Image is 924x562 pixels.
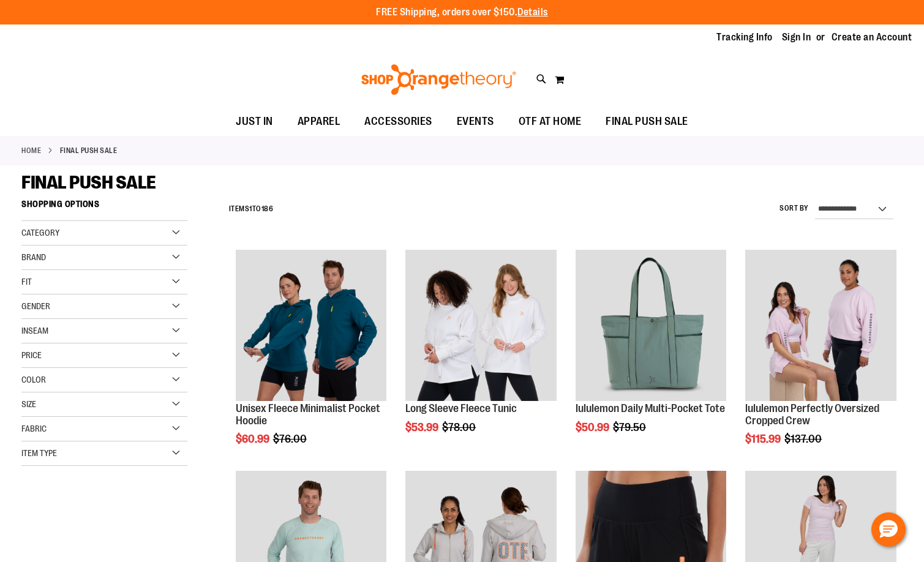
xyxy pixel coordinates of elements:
span: ACCESSORIES [364,108,432,135]
a: lululemon Daily Multi-Pocket Tote [576,250,727,403]
img: Product image for Fleece Long Sleeve [405,250,557,401]
button: Hello, have a question? Let’s chat. [871,512,906,547]
span: Item Type [21,448,57,458]
span: FINAL PUSH SALE [606,108,688,135]
a: Tracking Info [716,31,773,44]
span: Price [21,350,42,360]
img: lululemon Perfectly Oversized Cropped Crew [745,250,896,401]
span: $78.00 [442,421,478,433]
strong: FINAL PUSH SALE [60,145,118,156]
span: Category [21,228,59,238]
span: Color [21,375,46,384]
span: $60.99 [236,433,271,445]
a: EVENTS [445,108,506,136]
div: product [569,244,733,464]
a: lululemon Daily Multi-Pocket Tote [576,402,725,414]
a: FINAL PUSH SALE [593,108,701,135]
h2: Items to [229,200,274,219]
label: Sort By [779,203,809,214]
a: OTF AT HOME [506,108,594,136]
span: $53.99 [405,421,440,433]
span: $76.00 [273,433,309,445]
a: lululemon Perfectly Oversized Cropped Crew [745,402,879,427]
img: lululemon Daily Multi-Pocket Tote [576,250,727,401]
span: $79.50 [613,421,648,433]
a: Unisex Fleece Minimalist Pocket Hoodie [236,250,387,403]
a: Unisex Fleece Minimalist Pocket Hoodie [236,402,380,427]
strong: Shopping Options [21,193,187,221]
img: Shop Orangetheory [359,64,518,95]
img: Unisex Fleece Minimalist Pocket Hoodie [236,250,387,401]
p: FREE Shipping, orders over $150. [376,6,548,20]
div: product [399,244,563,464]
a: Product image for Fleece Long Sleeve [405,250,557,403]
a: Create an Account [832,31,912,44]
span: $137.00 [784,433,824,445]
span: APPAREL [298,108,340,135]
a: lululemon Perfectly Oversized Cropped Crew [745,250,896,403]
span: Brand [21,252,46,262]
span: Fit [21,277,32,287]
div: product [739,244,903,476]
span: EVENTS [457,108,494,135]
a: Details [517,7,548,18]
span: Inseam [21,326,48,335]
a: Long Sleeve Fleece Tunic [405,402,517,414]
div: product [230,244,393,476]
span: JUST IN [236,108,273,135]
span: 186 [261,204,274,213]
a: APPAREL [285,108,353,136]
span: Gender [21,301,50,311]
span: 1 [249,204,252,213]
a: JUST IN [223,108,285,136]
span: OTF AT HOME [519,108,582,135]
span: Fabric [21,424,47,433]
span: $115.99 [745,433,783,445]
span: Size [21,399,36,409]
a: Home [21,145,41,156]
span: $50.99 [576,421,611,433]
a: ACCESSORIES [352,108,445,136]
span: FINAL PUSH SALE [21,172,156,193]
a: Sign In [782,31,811,44]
